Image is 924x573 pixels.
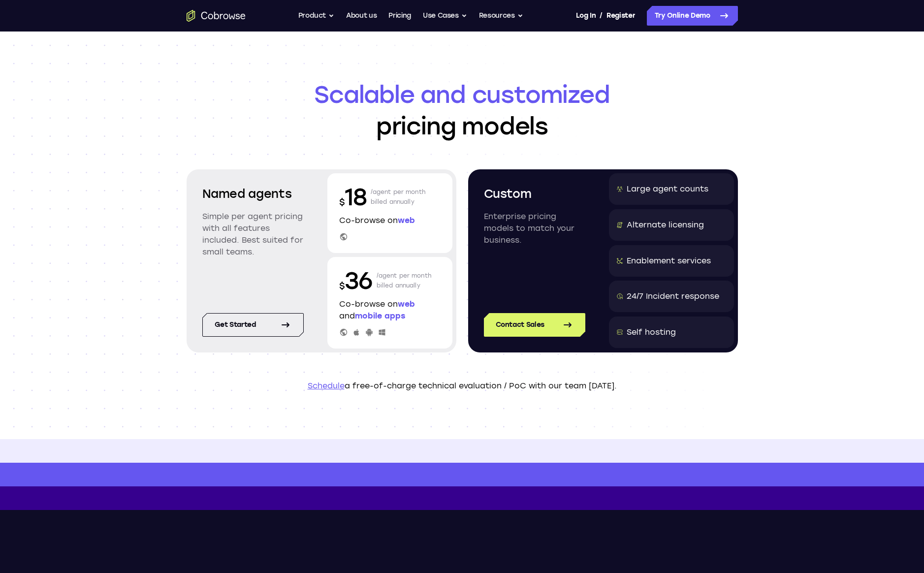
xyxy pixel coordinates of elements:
[576,6,596,26] a: Log In
[308,381,345,390] a: Schedule
[484,211,585,246] p: Enterprise pricing models to match your business.
[187,380,738,392] p: a free-of-charge technical evaluation / PoC with our team [DATE].
[371,181,426,213] p: /agent per month billed annually
[202,313,304,337] a: Get started
[339,181,367,213] p: 18
[339,215,441,226] p: Co-browse on
[355,311,405,320] span: mobile apps
[423,6,467,26] button: Use Cases
[339,281,345,291] span: $
[339,265,373,296] p: 36
[202,185,304,203] h2: Named agents
[187,10,246,22] a: Go to the home page
[398,216,415,225] span: web
[388,6,411,26] a: Pricing
[346,6,377,26] a: About us
[377,265,432,296] p: /agent per month billed annually
[479,6,523,26] button: Resources
[484,185,585,203] h2: Custom
[647,6,738,26] a: Try Online Demo
[627,183,708,195] div: Large agent counts
[627,255,711,267] div: Enablement services
[187,79,738,142] h1: pricing models
[627,219,704,231] div: Alternate licensing
[339,197,345,208] span: $
[484,313,585,337] a: Contact Sales
[298,6,335,26] button: Product
[202,211,304,258] p: Simple per agent pricing with all features included. Best suited for small teams.
[606,6,635,26] a: Register
[627,326,676,338] div: Self hosting
[600,10,603,22] span: /
[398,299,415,309] span: web
[187,79,738,110] span: Scalable and customized
[627,290,719,302] div: 24/7 Incident response
[339,298,441,322] p: Co-browse on and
